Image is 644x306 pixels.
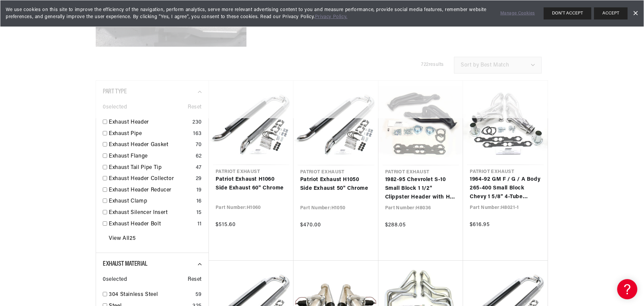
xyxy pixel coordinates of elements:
div: 70 [196,141,202,149]
div: 62 [196,152,202,161]
span: We use cookies on this site to improve the efficiency of the navigation, perform analytics, serve... [6,6,491,20]
button: ACCEPT [594,7,628,19]
div: 59 [195,291,202,299]
a: 1964-92 GM F / G / A Body 265-400 Small Block Chevy 1 5/8" 4-Tube Clippster Header with Metallic ... [470,175,541,201]
div: 11 [197,220,202,229]
div: 163 [193,130,202,138]
a: Dismiss Banner [630,8,640,18]
a: Exhaust Pipe [109,130,190,138]
span: 0 selected [103,275,127,284]
a: Manage Cookies [500,10,535,17]
a: Exhaust Silencer Insert [109,209,194,217]
a: Exhaust Header Bolt [109,220,195,229]
button: DON'T ACCEPT [544,7,591,19]
a: Exhaust Header [109,118,190,127]
a: Exhaust Header Gasket [109,141,193,149]
div: 29 [196,175,202,183]
div: 15 [196,209,202,217]
div: 16 [196,197,202,206]
a: Exhaust Clamp [109,197,194,206]
a: Privacy Policy. [315,14,348,19]
span: Exhaust Material [103,261,147,267]
a: Patriot Exhaust H1050 Side Exhaust 50" Chrome [300,176,372,193]
a: Exhaust Header Collector [109,175,193,183]
a: Patriot Exhaust H1060 Side Exhaust 60" Chrome [216,175,287,192]
div: 19 [196,186,202,195]
a: Exhaust Tail Pipe Tip [109,164,193,172]
a: View All 25 [109,234,136,243]
a: 304 Stainless Steel [109,291,193,299]
div: 47 [196,164,202,172]
a: 1982-95 Chevrolet S-10 Small Block 1 1/2" Clippster Header with Hi-Temp Black Coating [385,176,457,202]
div: 230 [192,118,202,127]
a: Exhaust Flange [109,152,193,161]
span: Reset [188,275,202,284]
a: Exhaust Header Reducer [109,186,194,195]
